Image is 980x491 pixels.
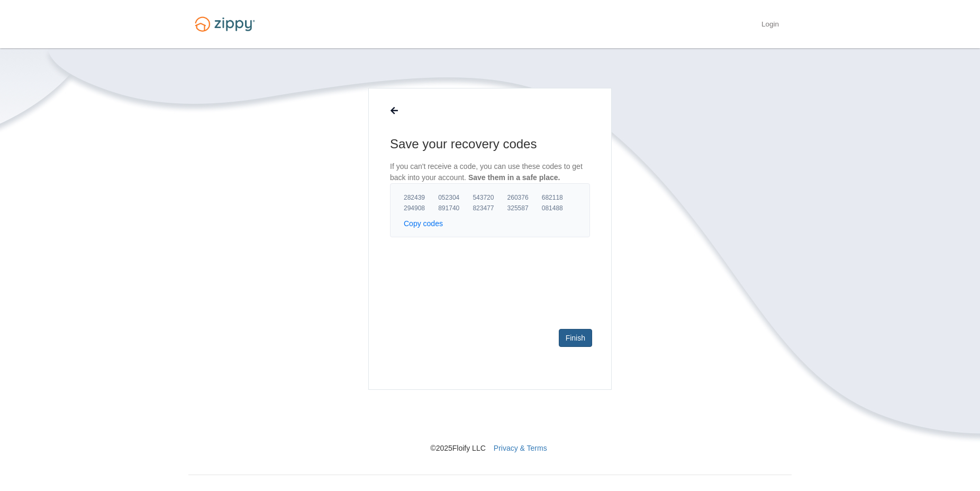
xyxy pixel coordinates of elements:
[438,193,473,202] span: 052304
[468,173,560,182] span: Save them in a safe place.
[404,193,438,202] span: 282439
[473,193,507,202] span: 543720
[494,444,547,452] a: Privacy & Terms
[438,204,473,212] span: 891740
[542,204,576,212] span: 081488
[473,204,507,212] span: 823477
[507,193,542,202] span: 260376
[188,390,792,453] nav: © 2025 Floify LLC
[390,161,590,183] p: If you can't receive a code, you can use these codes to get back into your account.
[542,193,576,202] span: 682118
[188,12,261,37] img: Logo
[761,20,779,31] a: Login
[404,204,438,212] span: 294908
[507,204,542,212] span: 325587
[559,329,592,347] a: Finish
[404,218,443,229] button: Copy codes
[390,136,590,153] h1: Save your recovery codes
